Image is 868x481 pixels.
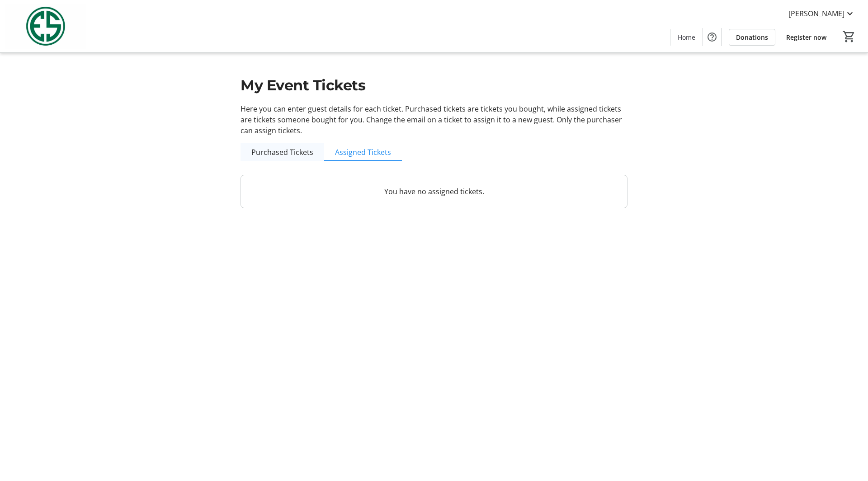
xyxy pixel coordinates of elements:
[703,28,721,46] button: Help
[252,186,616,197] p: You have no assigned tickets.
[251,149,313,156] span: Purchased Tickets
[779,29,834,46] a: Register now
[241,103,627,136] p: Here you can enter guest details for each ticket. Purchased tickets are tickets you bought, while...
[841,28,857,45] button: Cart
[729,29,775,46] a: Donations
[788,8,844,19] span: [PERSON_NAME]
[5,4,86,49] img: Evans Scholars Foundation's Logo
[678,33,695,42] span: Home
[786,33,826,42] span: Register now
[736,33,768,42] span: Donations
[781,6,863,21] button: [PERSON_NAME]
[335,149,391,156] span: Assigned Tickets
[670,29,703,46] a: Home
[241,75,627,96] h1: My Event Tickets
